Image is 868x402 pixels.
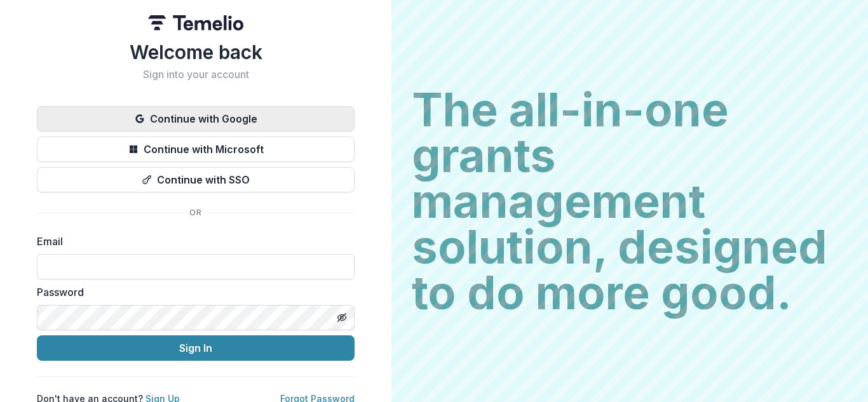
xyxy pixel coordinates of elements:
button: Continue with SSO [37,167,355,192]
h2: Sign into your account [37,69,355,81]
h1: Welcome back [37,41,355,64]
button: Sign In [37,335,355,361]
button: Continue with Microsoft [37,137,355,162]
label: Password [37,285,347,300]
label: Email [37,234,347,249]
img: Temelio [148,15,243,30]
button: Toggle password visibility [332,307,352,328]
button: Continue with Google [37,106,355,131]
